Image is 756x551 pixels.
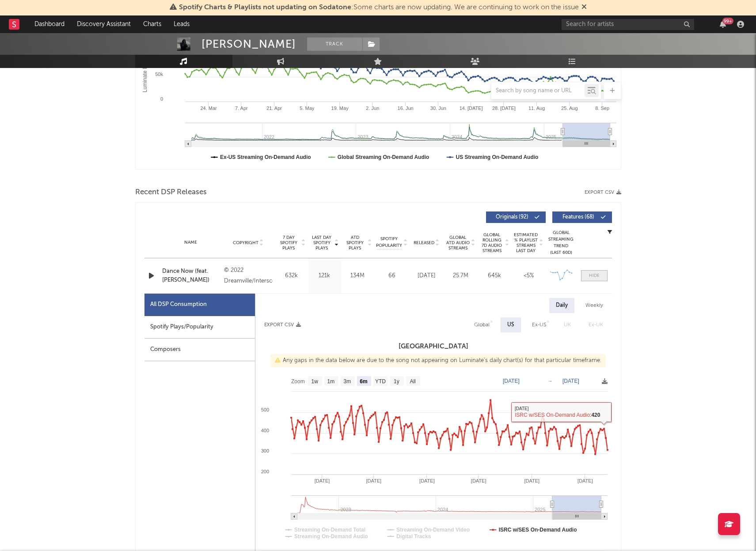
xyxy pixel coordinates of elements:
span: Copyright [233,240,258,245]
text: YTD [375,378,385,385]
text: Streaming On-Demand Video [396,527,470,533]
text: 3m [343,378,351,385]
span: Estimated % Playlist Streams Last Day [514,232,538,253]
text: [DATE] [419,478,435,483]
span: Spotify Popularity [376,236,402,249]
div: Ex-US [532,320,546,330]
span: Global ATD Audio Streams [446,235,470,251]
text: 25. Aug [561,106,577,111]
span: Features ( 68 ) [558,215,599,220]
text: [DATE] [314,478,330,483]
div: 134M [343,272,372,280]
button: Features(68) [552,211,612,223]
span: Dismiss [581,4,587,11]
text: 28. [DATE] [492,106,515,111]
div: Weekly [579,298,610,313]
div: Name [162,239,220,246]
a: Leads [167,15,196,33]
span: Spotify Charts & Playlists not updating on Sodatone [179,4,351,11]
button: Export CSV [585,190,621,195]
text: 19. May [331,106,349,111]
text: 200 [261,469,269,474]
div: US [507,320,514,330]
text: 24. Mar [200,106,217,111]
span: Last Day Spotify Plays [310,235,334,251]
text: 1m [327,378,334,385]
text: 300 [261,448,269,453]
text: → [547,378,553,384]
text: Digital Tracks [396,533,431,540]
button: Track [307,38,362,51]
a: Dance Now (feat. [PERSON_NAME]) [162,267,220,284]
button: 99+ [720,21,726,28]
text: Global Streaming On-Demand Audio [337,154,429,160]
text: 1y [394,378,399,385]
text: 16. Jun [397,106,413,111]
div: Global Streaming Trend (Last 60D) [548,230,574,256]
text: Ex-US Streaming On-Demand Audio [220,154,311,160]
div: 121k [310,272,339,280]
text: 7. Apr [235,106,247,111]
div: All DSP Consumption [150,299,207,310]
text: 50k [155,72,163,77]
text: 500 [261,407,269,412]
div: Global [474,320,490,330]
span: 7 Day Spotify Plays [277,235,300,251]
text: 5. May [300,106,315,111]
span: ATD Spotify Plays [343,235,367,251]
text: 11. Aug [528,106,544,111]
text: Streaming On-Demand Audio [294,533,368,540]
text: 2. Jun [366,106,379,111]
text: Streaming On-Demand Total [294,527,365,533]
div: 632k [277,272,306,280]
div: Composers [144,339,255,361]
span: : Some charts are now updating. We are continuing to work on the issue [179,4,579,11]
div: 25.7M [446,272,475,280]
h3: [GEOGRAPHIC_DATA] [255,341,612,352]
input: Search for artists [562,19,694,30]
a: Charts [137,15,167,33]
span: Originals ( 92 ) [492,215,532,220]
div: <5% [514,272,543,280]
input: Search by song name or URL [491,87,585,94]
div: Daily [549,298,574,313]
a: Dashboard [28,15,71,33]
text: ISRC w/SES On-Demand Audio [498,527,577,533]
div: Spotify Plays/Popularity [144,316,255,339]
div: © 2022 Dreamville/Interscope [224,265,272,287]
text: [DATE] [577,478,593,483]
text: Zoom [291,378,305,385]
div: [PERSON_NAME] [201,38,296,51]
div: Any gaps in the data below are due to the song not appearing on Luminate's daily chart(s) for tha... [270,354,606,367]
button: Export CSV [264,322,301,328]
span: Released [414,240,434,245]
button: Originals(92) [486,211,546,223]
span: Global Rolling 7D Audio Streams [480,232,504,253]
text: 6m [360,378,367,385]
text: [DATE] [366,478,381,483]
text: [DATE] [471,478,486,483]
div: 645k [480,272,509,280]
a: Discovery Assistant [71,15,137,33]
text: 8. Sep [595,106,609,111]
text: 400 [261,428,269,433]
text: [DATE] [562,378,579,384]
div: [DATE] [412,272,441,280]
div: All DSP Consumption [144,294,255,316]
text: US Streaming On-Demand Audio [456,154,538,160]
text: 1w [311,378,318,385]
text: 21. Apr [266,106,282,111]
div: 99 + [722,18,733,24]
text: All [410,378,415,385]
text: [DATE] [524,478,539,483]
text: 30. Jun [430,106,446,111]
div: 66 [376,272,407,280]
span: Recent DSP Releases [135,187,207,198]
text: [DATE] [503,378,520,384]
text: 14. [DATE] [459,106,482,111]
